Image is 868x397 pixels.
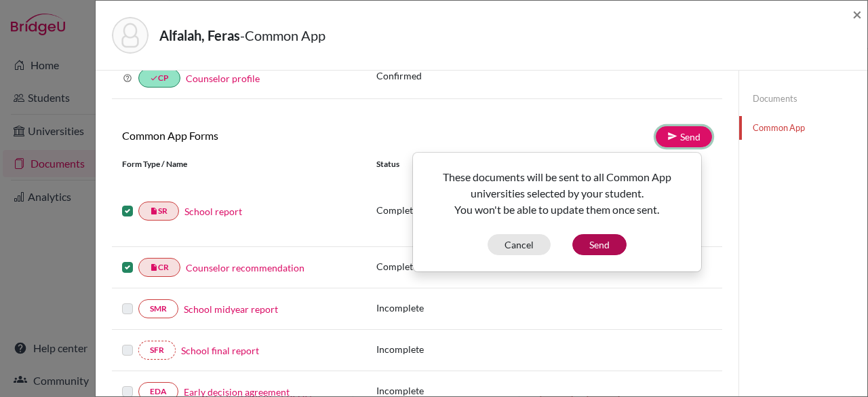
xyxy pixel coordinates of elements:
[240,27,325,43] span: - Common App
[184,204,242,219] a: School report
[488,234,551,255] button: Cancel
[376,342,516,356] p: Incomplete
[186,261,304,275] a: Counselor recommendation
[159,27,240,43] strong: Alfalah, Feras
[412,152,702,272] div: Send
[739,116,867,140] a: Common App
[112,129,417,142] h6: Common App Forms
[376,301,516,315] p: Incomplete
[138,202,179,221] a: insert_drive_fileSR
[184,302,278,316] a: School midyear report
[739,87,867,111] a: Documents
[852,6,862,22] button: Close
[150,74,158,82] i: done
[186,73,260,84] a: Counselor profile
[150,263,158,271] i: insert_drive_file
[138,69,180,88] a: doneCP
[112,158,366,170] div: Form Type / Name
[424,169,690,218] p: These documents will be sent to all Common App universities selected by your student. You won't b...
[138,258,180,277] a: insert_drive_fileCR
[376,69,712,83] p: Confirmed
[150,207,158,215] i: insert_drive_file
[181,343,259,358] a: School final report
[852,4,862,24] span: ×
[138,299,178,318] a: SMR
[376,158,516,170] div: Status
[572,234,627,255] button: Send
[376,203,516,217] p: Complete
[138,341,176,360] a: SFR
[656,126,712,147] a: Send
[376,259,516,273] p: Complete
